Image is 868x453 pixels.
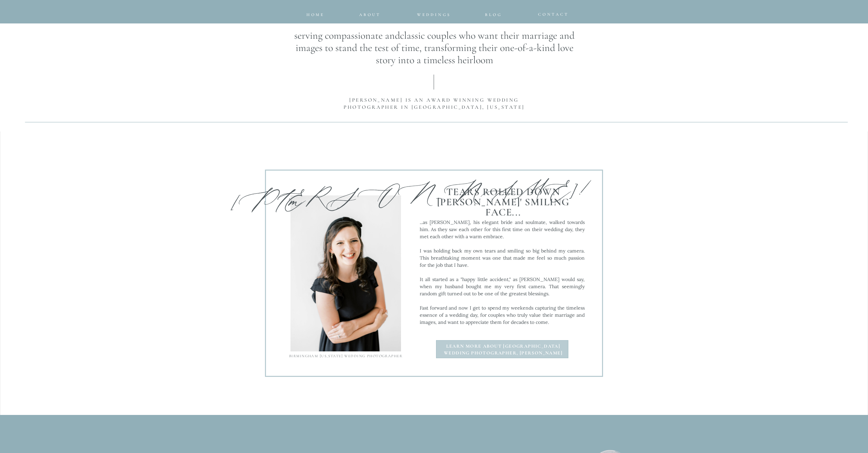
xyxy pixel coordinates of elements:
span: Blog [485,12,502,17]
span: classic couples who want their marriage and images to stand the test of time, transforming their ... [296,29,575,66]
a: Weddings [412,11,456,15]
span: [PERSON_NAME] is an award winning wedding photographer in [GEOGRAPHIC_DATA], [US_STATE] [344,97,524,110]
span: serving compassionate and [294,29,400,42]
a: CONTACT [538,11,563,15]
p: I'm [181,181,397,209]
span: Birmingham [US_STATE] Wedding Photographer [353,7,515,25]
p: Tears Rolled down [PERSON_NAME]' smiling Face... [426,187,581,209]
a: Blog [480,11,507,15]
span: home [306,12,325,17]
p: [PERSON_NAME]! [230,178,446,206]
b: Learn more about [GEOGRAPHIC_DATA] Wedding photographer, [PERSON_NAME] [444,343,563,356]
h2: Birmingham [US_STATE] Wedding Photographer [287,353,405,361]
span: CONTACT [538,12,569,17]
a: home [306,11,325,15]
a: Learn more about [GEOGRAPHIC_DATA]Wedding photographer, [PERSON_NAME] [433,343,574,353]
span: Weddings [417,12,451,17]
a: about [359,11,379,15]
p: ...as [PERSON_NAME], his elegant bride and soulmate, walked towards him. As they saw each other f... [420,219,585,330]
